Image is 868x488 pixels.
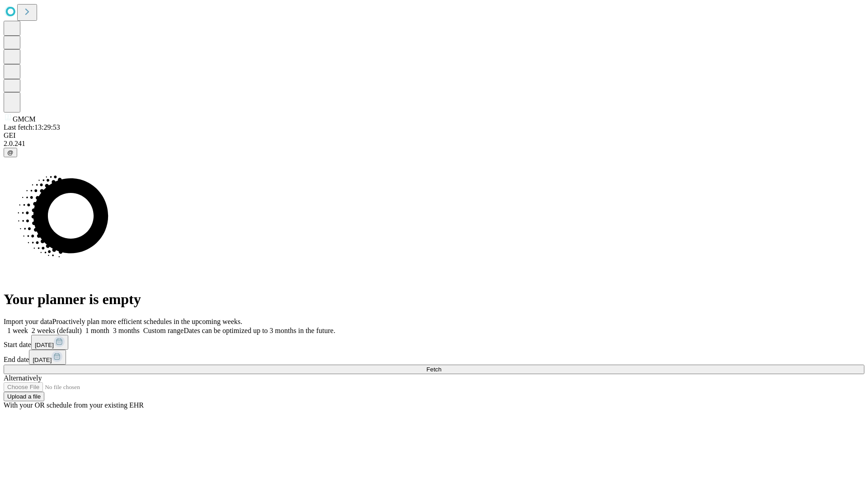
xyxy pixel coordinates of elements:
[4,148,17,157] button: @
[143,327,184,334] span: Custom range
[32,327,82,334] span: 2 weeks (default)
[184,327,335,334] span: Dates can be optimized up to 3 months in the future.
[33,357,52,363] span: [DATE]
[4,123,60,131] span: Last fetch: 13:29:53
[4,318,52,325] span: Import your data
[113,327,140,334] span: 3 months
[4,131,864,140] div: GEI
[4,365,864,374] button: Fetch
[4,392,44,401] button: Upload a file
[35,342,54,348] span: [DATE]
[426,366,441,373] span: Fetch
[4,140,864,148] div: 2.0.241
[52,318,242,325] span: Proactively plan more efficient schedules in the upcoming weeks.
[4,374,42,382] span: Alternatively
[4,350,864,365] div: End date
[7,327,28,334] span: 1 week
[13,115,36,123] span: GMCM
[4,335,864,350] div: Start date
[7,149,14,156] span: @
[29,350,66,365] button: [DATE]
[31,335,68,350] button: [DATE]
[4,291,864,308] h1: Your planner is empty
[4,401,144,409] span: With your OR schedule from your existing EHR
[85,327,109,334] span: 1 month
